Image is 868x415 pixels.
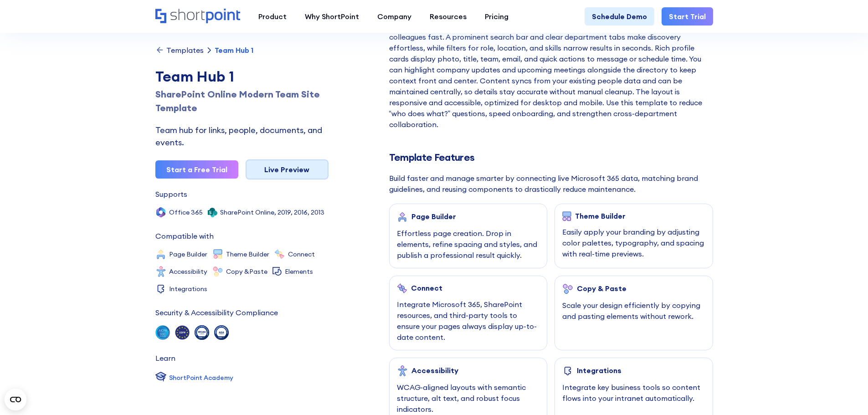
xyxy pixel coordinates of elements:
[368,7,421,26] a: Company
[166,46,204,54] div: Templates
[562,300,705,322] div: Scale your design efficiently by copying and pasting elements without rework.
[220,209,324,215] div: SharePoint Online, 2019, 2016, 2013
[305,11,359,22] div: Why ShortPoint
[389,20,713,130] div: Team Hub 1 is a SharePoint Online modern team site template built to help everyone find colleague...
[562,382,705,404] div: Integrate key business tools so content flows into your intranet automatically.
[246,159,329,179] a: Live Preview
[226,251,269,257] div: Theme Builder
[155,66,329,87] div: Team Hub 1
[421,7,476,26] a: Resources
[155,9,240,24] a: Home
[411,284,442,292] div: Connect
[155,354,175,362] div: Learn
[155,160,238,179] a: Start a Free Trial
[397,299,540,343] div: Integrate Microsoft 365, SharePoint resources, and third-party tools to ensure your pages always ...
[585,7,654,26] a: Schedule Demo
[377,11,411,22] div: Company
[169,251,207,257] div: Page Builder
[389,152,713,163] h2: Template Features
[155,232,214,240] div: Compatible with
[389,173,713,195] div: Build faster and manage smarter by connecting live Microsoft 365 data, matching brand guidelines,...
[411,212,456,220] div: Page Builder
[155,325,170,340] img: soc 2
[215,46,253,54] div: Team Hub 1
[662,7,713,26] a: Start Trial
[430,11,467,22] div: Resources
[577,366,621,374] div: Integrations
[155,371,233,384] a: ShortPoint Academy
[476,7,518,26] a: Pricing
[155,46,204,55] a: Templates
[249,7,296,26] a: Product
[411,366,458,374] div: Accessibility
[397,382,540,415] div: WCAG‑aligned layouts with semantic structure, alt text, and robust focus indicators.
[169,286,207,292] div: Integrations
[575,212,626,220] div: Theme Builder
[169,209,203,215] div: Office 365
[285,268,313,275] div: Elements
[296,7,368,26] a: Why ShortPoint
[226,268,267,275] div: Copy &Paste
[485,11,508,22] div: Pricing
[258,11,287,22] div: Product
[5,389,26,410] button: Open CMP widget
[155,87,329,115] h1: SharePoint Online Modern Team Site Template
[155,124,329,149] div: Team hub for links, people, documents, and events.
[169,268,207,275] div: Accessibility
[822,371,868,415] iframe: Chat Widget
[155,190,187,198] div: Supports
[562,226,705,259] div: Easily apply your branding by adjusting color palettes, typography, and spacing with real-time pr...
[397,228,540,261] div: Effortless page creation. Drop in elements, refine spacing and styles, and publish a professional...
[169,373,233,383] div: ShortPoint Academy
[155,309,278,316] div: Security & Accessibility Compliance
[288,251,315,257] div: Connect
[577,284,627,292] div: Copy & Paste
